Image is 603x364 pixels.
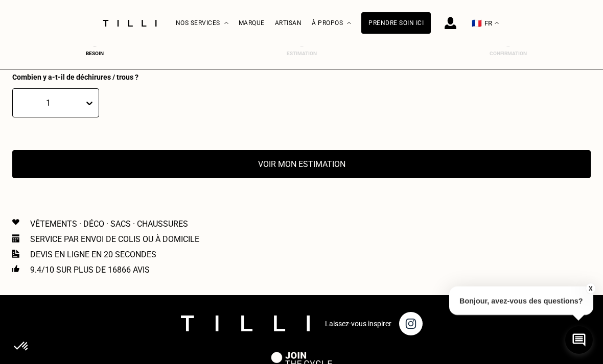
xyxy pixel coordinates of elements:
p: Laissez-vous inspirer [325,320,391,328]
div: À propos [312,1,351,46]
img: Icon [12,265,19,272]
img: menu déroulant [495,22,499,25]
span: 🇫🇷 [472,18,482,28]
a: Marque [239,19,265,27]
img: page instagram de Tilli une retoucherie à domicile [399,312,423,335]
p: Service par envoi de colis ou à domicile [30,234,199,244]
p: Devis en ligne en 20 secondes [30,250,156,259]
img: Menu déroulant à propos [347,22,351,25]
img: Icon [12,234,19,242]
div: Besoin [75,51,115,56]
button: Voir mon estimation [12,150,591,178]
a: Artisan [275,19,302,27]
img: Icon [12,219,19,225]
div: Estimation [281,51,322,56]
p: Bonjour, avez-vous des questions? [449,286,593,315]
img: logo Tilli [181,316,310,331]
a: Prendre soin ici [361,12,431,34]
div: Nos services [176,1,228,46]
img: Menu déroulant [224,22,228,25]
button: 🇫🇷 FR [467,1,504,46]
img: Logo du service de couturière Tilli [99,20,160,27]
div: Combien y a-t-il de déchirures / trous ? [12,73,591,81]
img: Icon [12,250,19,258]
p: 9.4/10 sur plus de 16866 avis [30,265,150,275]
div: Confirmation [488,51,529,56]
div: 1 [18,98,79,108]
img: icône connexion [445,17,456,29]
button: X [585,283,595,294]
p: Vêtements · Déco · Sacs · Chaussures [30,219,188,229]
